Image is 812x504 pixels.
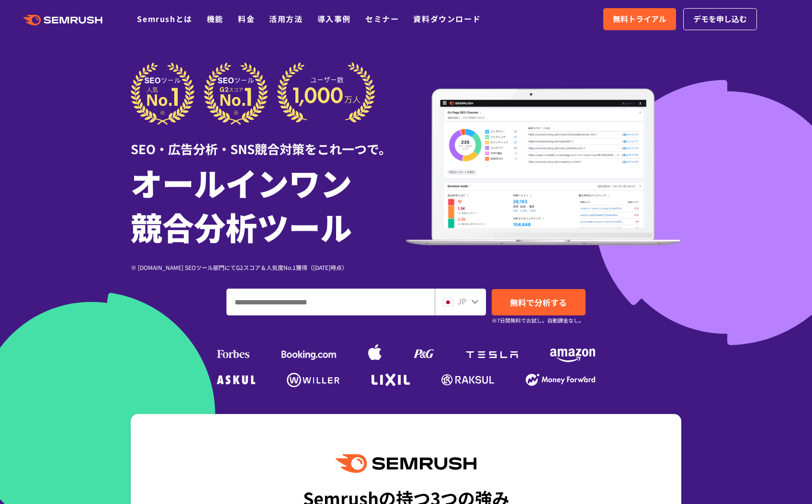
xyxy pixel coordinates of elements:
a: セミナー [365,13,399,24]
a: 無料で分析する [492,289,586,315]
a: Semrushとは [137,13,192,24]
span: 無料トライアル [613,13,666,25]
a: 活用方法 [269,13,303,24]
span: JP [457,295,466,307]
a: 資料ダウンロード [413,13,481,24]
a: 無料トライアル [603,8,676,30]
img: Semrush [336,454,476,473]
span: デモを申し込む [693,13,747,25]
span: 無料で分析する [510,296,567,308]
a: 料金 [238,13,255,24]
div: ※ [DOMAIN_NAME] SEOツール部門にてG2スコア＆人気度No.1獲得（[DATE]時点） [131,263,406,272]
a: デモを申し込む [683,8,757,30]
input: ドメイン、キーワードまたはURLを入力してください [227,289,434,315]
a: 機能 [207,13,224,24]
a: 導入事例 [317,13,351,24]
h1: オールインワン 競合分析ツール [131,160,406,248]
small: ※7日間無料でお試し。自動課金なし。 [492,316,584,325]
div: SEO・広告分析・SNS競合対策をこれ一つで。 [131,125,406,158]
